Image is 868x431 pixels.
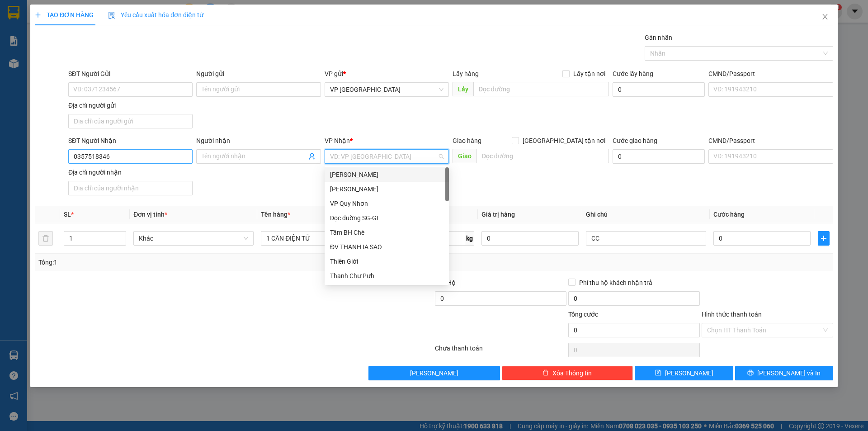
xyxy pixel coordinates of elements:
th: Ghi chú [582,206,710,223]
span: Yêu cầu xuất hóa đơn điện tử [108,11,203,19]
div: SĐT Người Nhận [68,136,193,146]
span: plus [35,12,41,18]
div: SĐT Người Gửi [68,69,193,79]
div: [PERSON_NAME] [330,184,443,194]
span: Tổng cước [568,311,598,318]
span: Tên hàng [261,211,290,218]
div: Thanh Chư Pưh [330,271,443,281]
span: Đơn vị tính [133,211,167,218]
div: Tâm BH Chè [325,225,449,240]
span: Phí thu hộ khách nhận trả [576,278,656,288]
button: printer[PERSON_NAME] và In [735,366,833,380]
input: Địa chỉ của người nhận [68,181,193,195]
span: [PERSON_NAME] và In [757,368,821,378]
label: Cước lấy hàng [613,70,653,77]
span: TẠO ĐƠN HÀNG [35,11,94,19]
span: [PERSON_NAME] [665,368,713,378]
span: Lấy tận nơi [570,69,609,79]
button: delete [38,231,53,246]
span: SL [64,211,71,218]
button: save[PERSON_NAME] [635,366,733,380]
input: Ghi Chú [586,231,706,246]
div: Người nhận [196,136,321,146]
button: [PERSON_NAME] [368,366,500,380]
div: Người gửi [196,69,321,79]
div: Dọc đuờng SG-GL [330,213,443,223]
div: Địa chỉ người nhận [68,167,193,177]
span: Giá trị hàng [481,211,515,218]
input: Cước lấy hàng [613,82,705,97]
input: Cước giao hàng [613,149,705,164]
div: Dọc đuờng SG-GL [325,211,449,225]
div: Lê Đại Hành [325,167,449,182]
div: [PERSON_NAME] [330,170,443,180]
span: kg [465,231,474,246]
span: Khác [139,232,248,245]
span: Xóa Thông tin [552,368,592,378]
label: Gán nhãn [645,34,672,41]
button: Close [812,5,838,30]
div: Thiên Giới [330,256,443,266]
span: Cước hàng [713,211,745,218]
span: VP Nhận [325,137,350,144]
input: VD: Bàn, Ghế [261,231,381,246]
span: Thu Hộ [435,279,456,286]
div: VP Quy Nhơn [325,196,449,211]
div: VP Quy Nhơn [330,199,443,208]
div: Địa chỉ người gửi [68,100,193,110]
span: delete [542,369,549,377]
label: Hình thức thanh toán [702,311,762,318]
div: Thanh Chư Pưh [325,269,449,283]
button: deleteXóa Thông tin [502,366,633,380]
div: VP gửi [325,69,449,79]
span: Lấy hàng [453,70,479,77]
span: Giao hàng [453,137,481,144]
span: [GEOGRAPHIC_DATA] tận nơi [519,136,609,146]
span: close [821,13,829,20]
input: Dọc đường [473,82,609,96]
div: Tổng: 1 [38,257,335,267]
div: CMND/Passport [708,69,833,79]
span: plus [818,235,829,242]
img: icon [108,12,115,19]
div: Phan Đình Phùng [325,182,449,196]
button: plus [818,231,830,246]
div: Tâm BH Chè [330,227,443,237]
span: Lấy [453,82,473,96]
span: Giao [453,149,476,163]
input: Dọc đường [476,149,609,163]
input: Địa chỉ của người gửi [68,114,193,128]
label: Cước giao hàng [613,137,657,144]
input: 0 [481,231,579,246]
div: Chưa thanh toán [434,343,567,359]
div: ĐV THANH IA SAO [325,240,449,254]
span: printer [747,369,754,377]
span: [PERSON_NAME] [410,368,458,378]
div: CMND/Passport [708,136,833,146]
div: Thiên Giới [325,254,449,269]
div: ĐV THANH IA SAO [330,242,443,252]
span: save [655,369,661,377]
span: VP Sài Gòn [330,83,443,96]
span: user-add [308,153,316,160]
